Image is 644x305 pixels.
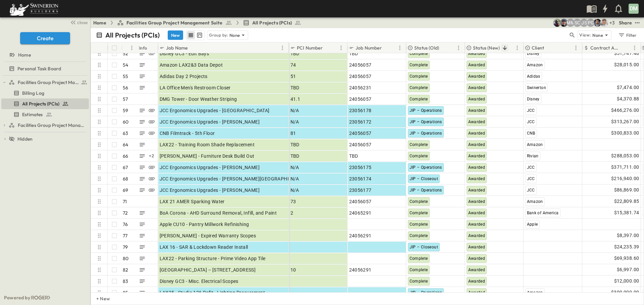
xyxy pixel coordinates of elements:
[410,165,442,170] span: JIP – Operations
[290,153,300,159] span: TBD
[290,210,293,216] span: 2
[468,199,485,204] span: Awarded
[1,88,88,98] a: Billing Log
[123,255,128,262] p: 80
[123,130,128,137] p: 63
[290,175,299,182] span: N/A
[160,153,255,159] span: [PERSON_NAME] - Furniture Desk Build Out
[1,110,88,119] a: Estimates
[468,188,485,193] span: Awarded
[160,141,255,148] span: LAX22 - Training Room Shade Replacement
[553,19,561,27] img: Joshua Whisenant (josh@tryroger.com)
[1,50,88,60] a: Home
[349,96,372,102] span: 24056057
[410,142,428,147] span: Complete
[123,73,128,80] p: 55
[243,19,301,26] a: All Projects (PCIs)
[229,32,240,39] p: None
[160,255,266,262] span: LAX22 - Parking Structure - Prime Video App Tile
[124,44,131,52] button: Sort
[290,164,299,171] span: N/A
[410,63,428,67] span: Complete
[617,266,639,274] span: $6,997.00
[290,198,296,205] span: 73
[123,210,128,216] p: 72
[587,19,595,27] div: Pat Gil (pgil@swinerton.com)
[410,131,442,136] span: JIP – Operations
[527,97,540,101] span: Disney
[468,51,485,56] span: Awarded
[123,198,127,205] p: 71
[123,175,128,182] p: 68
[121,43,138,53] div: #
[349,187,372,194] span: 23056177
[579,31,591,39] p: View:
[349,210,372,216] span: 24065291
[160,289,265,296] span: LAX35 - Studio 126 Refit - Lighting Procurement
[527,142,543,147] span: Amazon
[527,63,543,67] span: Amazon
[123,84,128,91] p: 56
[468,211,485,215] span: Awarded
[468,222,485,227] span: Awarded
[614,50,639,57] span: $51,747.48
[186,30,205,40] div: table view
[160,198,225,205] span: LAX 21 AMER Sparking Water
[160,187,260,194] span: JCC Ergonomics Upgrades - [PERSON_NAME]
[123,153,128,159] p: 66
[297,45,323,51] p: PCI Number
[77,19,88,26] span: close
[20,32,70,44] button: Create
[410,108,442,113] span: JIP – Operations
[67,17,89,27] button: close
[1,99,88,108] a: All Projects (PCIs)
[290,84,300,91] span: TBD
[473,45,500,51] p: Status (New)
[617,232,639,239] span: $8,397.00
[160,232,256,239] span: [PERSON_NAME] - Expired Warranty Scopes
[614,186,639,194] span: $86,869.00
[123,164,128,171] p: 67
[123,107,128,114] p: 59
[468,108,485,113] span: Awarded
[1,63,89,74] div: Personal Task Boardtest
[440,44,448,52] button: Sort
[139,39,147,57] div: Info
[611,175,639,182] span: $216,940.00
[22,100,59,107] span: All Projects (PCIs)
[93,19,106,26] a: Home
[123,289,128,296] p: 85
[160,164,260,171] span: JCC Ergonomics Upgrades - [PERSON_NAME]
[123,244,128,250] p: 79
[410,97,428,101] span: Complete
[1,88,89,98] div: Billing Logtest
[290,50,300,57] span: TBD
[410,268,428,272] span: Complete
[324,44,331,52] button: Sort
[573,19,581,27] div: Sebastian Canal (sebastian.canal@swinerton.com)
[410,154,428,158] span: Complete
[252,19,292,26] span: All Projects (PCIs)
[160,130,215,137] span: CNB Filmtrack - 5th Floor
[160,107,270,114] span: JCC Ergonomics Upgrades - [GEOGRAPHIC_DATA]
[410,279,428,284] span: Complete
[123,96,128,102] p: 57
[468,268,485,272] span: Awarded
[290,107,299,114] span: N/A
[410,211,428,215] span: Complete
[123,278,128,285] p: 83
[410,120,442,124] span: JIP – Operations
[611,106,639,114] span: $466,276.00
[160,266,256,273] span: [GEOGRAPHIC_DATA] -- [STREET_ADDRESS]
[349,164,372,171] span: 23056175
[410,290,442,295] span: JIP – Operations
[166,45,187,51] p: Job Name
[410,51,428,56] span: Complete
[22,111,43,118] span: Estimates
[349,232,372,239] span: 24056291
[567,19,575,27] div: Monique Magallon (monique.magallon@swinerton.com)
[468,120,485,124] span: Awarded
[545,44,553,52] button: Sort
[160,84,231,91] span: LA Office Men's Restroom Closer
[18,52,31,58] span: Home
